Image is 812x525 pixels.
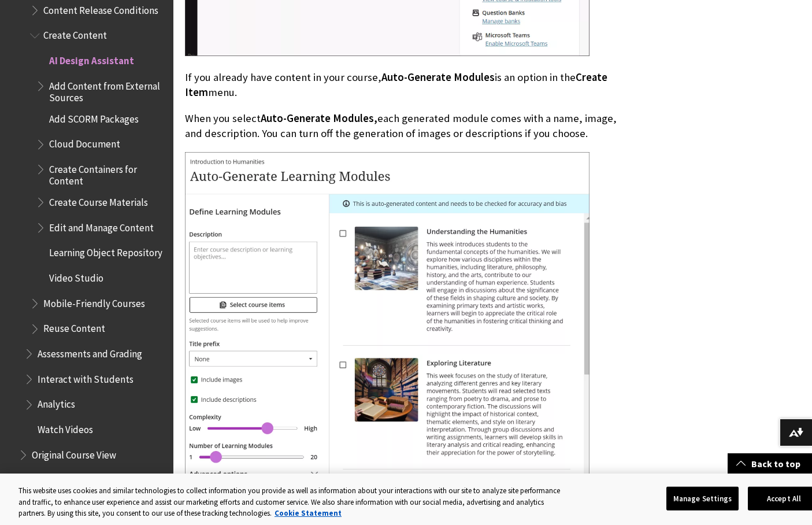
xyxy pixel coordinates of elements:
span: Administrator [26,471,84,486]
span: Cloud Document [49,135,120,150]
p: When you select each generated module comes with a name, image, and description. You can turn off... [185,111,629,141]
span: Add Content from External Sources [49,76,165,103]
span: Create Containers for Content [49,160,165,187]
span: Video Studio [49,268,103,284]
span: Assessments and Grading [38,344,142,360]
span: Original Course View [32,445,116,461]
span: Analytics [38,395,75,411]
span: Create Course Materials [49,193,148,208]
span: Create Item [185,71,607,99]
span: Add SCORM Packages [49,109,139,125]
span: Create Content [43,26,107,42]
span: Mobile-Friendly Courses [43,294,145,309]
img: The Auto-generate modules panel, with 2 autogenerated modules beside all the customization options [185,152,589,517]
span: Auto-Generate Modules, [261,112,377,125]
div: This website uses cookies and similar technologies to collect information you provide as well as ... [18,485,569,519]
span: Learning Object Repository [49,243,162,259]
span: Watch Videos [38,420,93,435]
span: Auto-Generate Modules [381,71,495,84]
a: Back to top [728,453,812,475]
span: Interact with Students [38,369,134,385]
a: More information about your privacy, opens in a new tab [275,508,342,518]
span: AI Design Assistant [49,51,134,66]
span: Edit and Manage Content [49,218,154,234]
p: If you already have content in your course, is an option in the menu. [185,70,629,100]
span: Content Release Conditions [43,1,158,16]
button: Manage Settings [666,486,739,511]
span: Reuse Content [43,319,105,335]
